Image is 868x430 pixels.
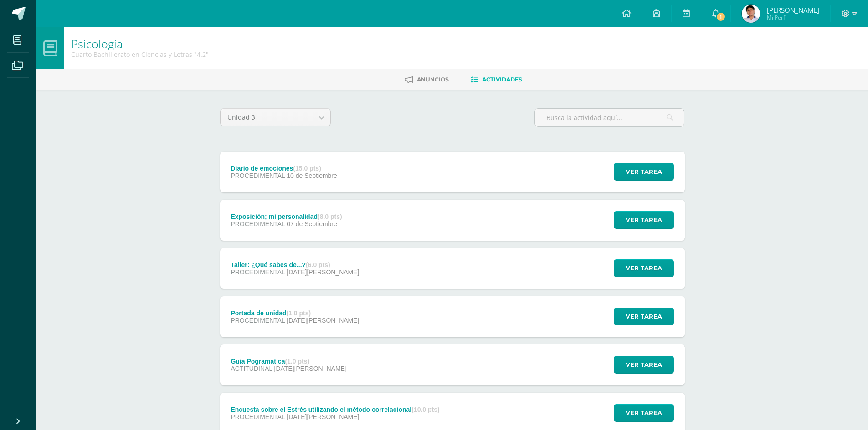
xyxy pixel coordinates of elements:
[614,211,674,229] button: Ver tarea
[535,109,684,126] input: Busca la actividad aquí...
[287,317,359,324] span: [DATE][PERSON_NAME]
[287,220,337,228] span: 07 de Septiembre
[231,172,285,179] span: PROCEDIMENTAL
[318,213,342,220] strong: (8.0 pts)
[231,165,337,172] div: Diario de emociones
[231,365,272,372] span: ACTITUDINAL
[626,405,662,421] span: Ver tarea
[614,308,674,325] button: Ver tarea
[626,212,662,228] span: Ver tarea
[231,220,285,228] span: PROCEDIMENTAL
[767,5,819,15] span: [PERSON_NAME]
[293,165,321,172] strong: (15.0 pts)
[231,406,439,413] div: Encuesta sobre el Estrés utilizando el método correlacional
[287,413,359,420] span: [DATE][PERSON_NAME]
[411,406,439,413] strong: (10.0 pts)
[231,213,342,220] div: Exposición; mi personalidad
[716,12,726,22] span: 1
[482,76,522,83] span: Actividades
[221,109,330,126] a: Unidad 3
[614,404,674,422] button: Ver tarea
[287,268,359,276] span: [DATE][PERSON_NAME]
[626,308,662,325] span: Ver tarea
[71,50,209,59] div: Cuarto Bachillerato en Ciencias y Letras '4.2'
[231,358,346,365] div: Guía Pogramática
[71,37,209,50] h1: Psicología
[626,260,662,277] span: Ver tarea
[614,356,674,374] button: Ver tarea
[287,309,311,317] strong: (1.0 pts)
[231,261,359,268] div: Taller: ¿Qué sabes de...?
[471,72,522,87] a: Actividades
[417,76,449,83] span: Anuncios
[285,358,309,365] strong: (1.0 pts)
[626,356,662,373] span: Ver tarea
[274,365,347,372] span: [DATE][PERSON_NAME]
[227,109,306,126] span: Unidad 3
[231,413,285,420] span: PROCEDIMENTAL
[287,172,337,179] span: 10 de Septiembre
[767,14,819,21] span: Mi Perfil
[405,72,449,87] a: Anuncios
[306,261,330,268] strong: (6.0 pts)
[231,317,285,324] span: PROCEDIMENTAL
[614,163,674,181] button: Ver tarea
[71,36,123,51] a: Psicología
[742,5,760,23] img: ebe64d009da3eabf77deee778fdb457a.png
[231,309,359,317] div: Portada de unidad
[626,163,662,180] span: Ver tarea
[614,259,674,277] button: Ver tarea
[231,268,285,276] span: PROCEDIMENTAL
